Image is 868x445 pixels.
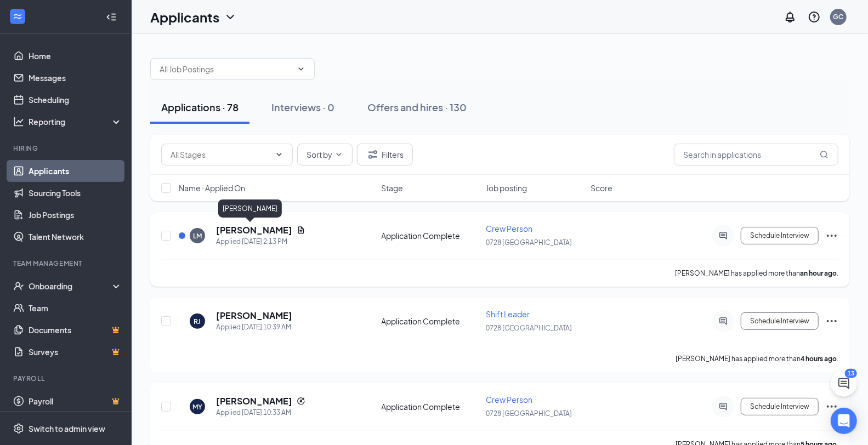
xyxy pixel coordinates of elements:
[486,238,572,247] span: 0728 [GEOGRAPHIC_DATA]
[382,230,480,241] div: Application Complete
[307,151,332,158] span: Sort by
[13,259,120,268] div: Team Management
[717,317,730,326] svg: ActiveChat
[486,309,530,319] span: Shift Leader
[717,231,730,240] svg: ActiveChat
[675,269,838,278] p: [PERSON_NAME] has applied more than .
[808,10,821,24] svg: QuestionInfo
[382,316,480,327] div: Application Complete
[831,408,857,434] div: Open Intercom Messenger
[486,324,572,332] span: 0728 [GEOGRAPHIC_DATA]
[357,144,413,166] button: Filter Filters
[194,317,201,326] div: RJ
[741,227,819,244] button: Schedule Interview
[825,315,838,328] svg: Ellipses
[367,100,467,114] div: Offers and hires · 130
[297,144,353,166] button: Sort byChevronDown
[150,8,219,26] h1: Applicants
[831,370,857,397] button: ChatActive
[591,182,612,193] span: Score
[216,224,292,236] h5: [PERSON_NAME]
[12,11,23,22] svg: WorkstreamLogo
[161,100,239,114] div: Applications · 78
[13,374,120,383] div: Payroll
[29,226,122,248] a: Talent Network
[741,312,819,330] button: Schedule Interview
[382,401,480,412] div: Application Complete
[741,398,819,415] button: Schedule Interview
[13,423,24,434] svg: Settings
[382,182,404,193] span: Stage
[801,355,837,363] b: 4 hours ago
[216,322,292,333] div: Applied [DATE] 10:39 AM
[29,204,122,226] a: Job Postings
[845,369,857,378] div: 13
[224,10,237,24] svg: ChevronDown
[216,395,292,407] h5: [PERSON_NAME]
[674,144,838,166] input: Search in applications
[717,402,730,411] svg: ActiveChat
[29,89,122,111] a: Scheduling
[784,10,797,24] svg: Notifications
[297,397,305,406] svg: Reapply
[334,150,343,159] svg: ChevronDown
[366,148,379,161] svg: Filter
[193,231,202,241] div: LM
[29,160,122,182] a: Applicants
[13,144,120,153] div: Hiring
[825,400,838,413] svg: Ellipses
[486,395,532,404] span: Crew Person
[216,407,305,418] div: Applied [DATE] 10:33 AM
[800,269,837,277] b: an hour ago
[29,182,122,204] a: Sourcing Tools
[297,226,305,235] svg: Document
[486,409,572,418] span: 0728 [GEOGRAPHIC_DATA]
[833,12,844,21] div: GC
[486,182,527,193] span: Job posting
[216,236,305,247] div: Applied [DATE] 2:13 PM
[29,297,122,319] a: Team
[29,319,122,341] a: DocumentsCrown
[825,229,838,242] svg: Ellipses
[218,199,282,218] div: [PERSON_NAME]
[29,281,113,292] div: Onboarding
[29,45,122,67] a: Home
[29,390,122,412] a: PayrollCrown
[271,100,334,114] div: Interviews · 0
[216,310,292,322] h5: [PERSON_NAME]
[837,377,850,390] svg: ChatActive
[171,149,270,161] input: All Stages
[29,341,122,363] a: SurveysCrown
[29,67,122,89] a: Messages
[820,150,829,159] svg: MagnifyingGlass
[13,116,24,127] svg: Analysis
[13,281,24,292] svg: UserCheck
[179,182,245,193] span: Name · Applied On
[275,150,283,159] svg: ChevronDown
[486,224,532,233] span: Crew Person
[29,423,105,434] div: Switch to admin view
[106,12,117,22] svg: Collapse
[29,116,123,127] div: Reporting
[160,63,292,75] input: All Job Postings
[192,402,202,412] div: MY
[676,354,838,363] p: [PERSON_NAME] has applied more than .
[297,65,305,73] svg: ChevronDown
